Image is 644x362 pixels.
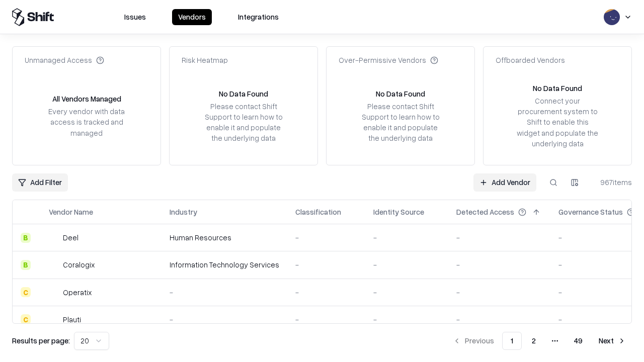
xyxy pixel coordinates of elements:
[21,314,31,324] div: C
[373,207,424,217] div: Identity Source
[202,101,285,144] div: Please contact Shift Support to learn how to enable it and populate the underlying data
[295,259,357,270] div: -
[502,332,522,350] button: 1
[25,55,104,65] div: Unmanaged Access
[456,232,542,243] div: -
[295,314,357,325] div: -
[21,287,31,297] div: C
[12,335,70,346] p: Results per page:
[170,287,279,298] div: -
[295,207,341,217] div: Classification
[516,96,599,149] div: Connect your procurement system to Shift to enable this widget and populate the underlying data
[170,314,279,325] div: -
[232,9,285,25] button: Integrations
[373,287,440,298] div: -
[45,106,128,138] div: Every vendor with data access is tracked and managed
[172,9,212,25] button: Vendors
[49,260,59,270] img: Coralogix
[49,287,59,297] img: Operatix
[373,314,440,325] div: -
[558,207,623,217] div: Governance Status
[533,83,582,94] div: No Data Found
[359,101,442,144] div: Please contact Shift Support to learn how to enable it and populate the underlying data
[49,314,59,324] img: Plauti
[593,332,632,350] button: Next
[373,259,440,270] div: -
[219,88,268,99] div: No Data Found
[170,259,279,270] div: Information Technology Services
[456,259,542,270] div: -
[496,55,565,65] div: Offboarded Vendors
[447,332,632,350] nav: pagination
[21,233,31,243] div: B
[456,287,542,298] div: -
[49,233,59,243] img: Deel
[63,259,95,270] div: Coralogix
[49,207,93,217] div: Vendor Name
[63,314,81,325] div: Plauti
[118,9,152,25] button: Issues
[373,232,440,243] div: -
[473,173,536,192] a: Add Vendor
[63,287,92,298] div: Operatix
[295,287,357,298] div: -
[52,94,121,104] div: All Vendors Managed
[63,232,78,243] div: Deel
[592,177,632,188] div: 967 items
[566,332,591,350] button: 49
[376,88,425,99] div: No Data Found
[21,260,31,270] div: B
[339,55,438,65] div: Over-Permissive Vendors
[12,173,68,192] button: Add Filter
[170,232,279,243] div: Human Resources
[524,332,544,350] button: 2
[182,55,228,65] div: Risk Heatmap
[170,207,197,217] div: Industry
[456,314,542,325] div: -
[295,232,357,243] div: -
[456,207,514,217] div: Detected Access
